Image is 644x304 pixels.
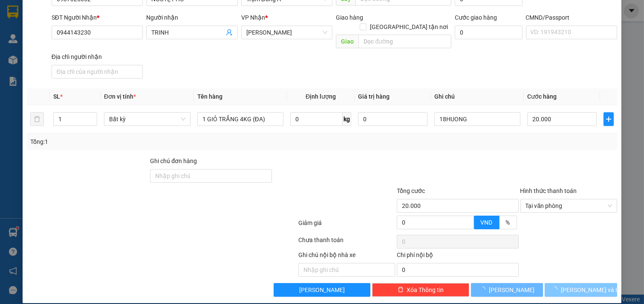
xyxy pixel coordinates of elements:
label: Ghi chú đơn hàng [150,158,197,164]
span: [PERSON_NAME] [489,285,534,295]
span: delete [398,286,404,293]
span: [GEOGRAPHIC_DATA] tận nơi [367,22,451,32]
span: VP Nhận [241,14,265,21]
span: Cước hàng [527,93,557,100]
input: 0 [358,112,427,126]
span: [PERSON_NAME] [299,285,345,295]
div: Giảm giá [297,218,396,233]
input: Nhập ghi chú [298,263,396,277]
span: Tên hàng [197,93,222,100]
div: Người nhận [146,13,238,22]
span: Bất kỳ [109,113,185,126]
input: VD: Bàn, Ghế [197,112,284,126]
button: [PERSON_NAME] [274,283,371,297]
button: [PERSON_NAME] và In [545,283,617,297]
label: Cước giao hàng [455,14,497,21]
span: [PERSON_NAME] và In [561,285,621,295]
th: Ghi chú [431,88,524,105]
span: kg [343,112,351,126]
span: Giá trị hàng [358,93,390,100]
input: Ghi chú đơn hàng [150,169,271,183]
div: Chi phí nội bộ [397,250,518,263]
div: Ghi chú nội bộ nhà xe [298,250,396,263]
span: Giao [336,35,358,48]
span: Giao hàng [336,14,363,21]
span: Xóa Thông tin [407,285,444,295]
span: TC: [71,44,83,53]
div: Trạm Đông Á [7,7,65,28]
div: SĐT Người Nhận [52,13,143,22]
span: D3.ĐUÒNG 5B KHU HIM LAM [GEOGRAPHIC_DATA] [71,40,195,85]
span: Hồ Chí Minh [246,26,328,39]
div: Chưa thanh toán [297,235,396,250]
div: HIỀN [71,18,195,28]
span: loading [552,286,561,292]
span: Tại văn phòng [526,199,612,212]
div: Tổng: 1 [30,137,249,146]
div: HIỆP HƯNG [7,28,65,38]
input: Cước giao hàng [455,26,523,39]
span: plus [604,116,613,123]
input: Ghi Chú [434,112,521,126]
span: VND [481,219,493,226]
label: Hình thức thanh toán [520,187,577,194]
span: Tổng cước [397,187,425,194]
div: CMND/Passport [526,13,618,22]
button: deleteXóa Thông tin [372,283,469,297]
span: loading [479,286,489,292]
span: SL [53,93,60,100]
span: user-add [226,29,233,36]
span: % [506,219,510,226]
button: delete [30,112,44,126]
input: Địa chỉ của người nhận [52,65,143,79]
button: [PERSON_NAME] [471,283,543,297]
div: Địa chỉ người nhận [52,52,143,61]
span: Gửi: [7,8,20,17]
span: Định lượng [306,93,336,100]
div: [PERSON_NAME] [71,7,195,18]
span: Đơn vị tính [104,93,136,100]
span: Nhận: [71,8,92,17]
button: plus [604,112,614,126]
input: Dọc đường [358,35,451,48]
